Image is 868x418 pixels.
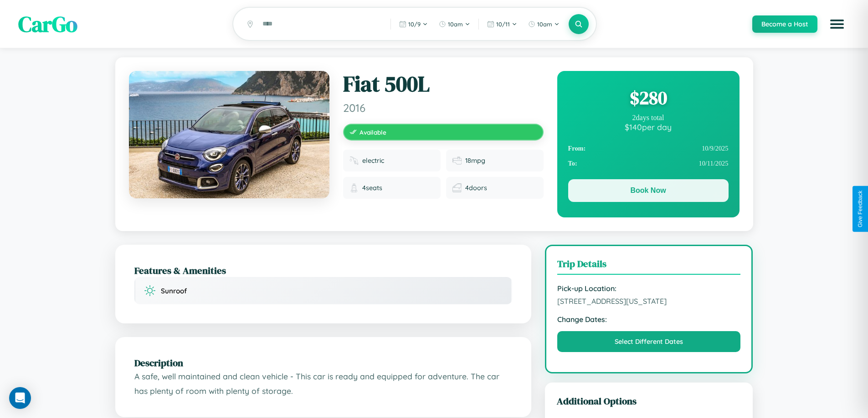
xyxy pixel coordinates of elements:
div: $ 280 [568,86,729,110]
h2: Features & Amenities [134,264,512,277]
strong: From: [568,145,586,152]
span: 10am [448,20,463,28]
div: $ 140 per day [568,122,729,132]
button: Select Different Dates [557,331,741,352]
span: 10am [537,20,552,28]
h3: Additional Options [557,394,741,408]
img: Seats [349,183,359,192]
p: A safe, well maintained and clean vehicle - This car is ready and equipped for adventure. The car... [134,369,512,398]
span: 2016 [343,101,544,115]
div: Open Intercom Messenger [9,387,31,409]
h2: Description [134,356,512,369]
button: 10am [524,17,564,31]
span: 4 doors [465,184,487,192]
span: electric [362,156,384,165]
span: 10 / 9 [408,20,421,28]
div: Give Feedback [857,191,863,227]
h1: Fiat 500L [343,71,544,97]
button: 10/11 [483,17,522,31]
button: Become a Host [752,15,817,33]
button: Open menu [824,11,850,37]
div: 10 / 9 / 2025 [568,141,729,156]
img: Fiat 500L 2016 [129,71,329,198]
span: 18 mpg [465,156,485,165]
button: Book Now [568,179,729,202]
strong: Change Dates: [557,315,741,324]
div: 2 days total [568,114,729,122]
strong: Pick-up Location: [557,284,741,293]
strong: To: [568,160,577,167]
span: Available [360,128,386,136]
button: 10am [434,17,475,31]
span: Sunroof [161,287,187,295]
span: CarGo [18,9,77,39]
span: [STREET_ADDRESS][US_STATE] [557,297,741,306]
div: 10 / 11 / 2025 [568,156,729,171]
img: Doors [452,183,462,192]
button: 10/9 [395,17,432,31]
span: 10 / 11 [496,20,510,28]
h3: Trip Details [557,257,741,275]
span: 4 seats [362,184,382,192]
img: Fuel type [349,156,359,165]
img: Fuel efficiency [452,156,462,165]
